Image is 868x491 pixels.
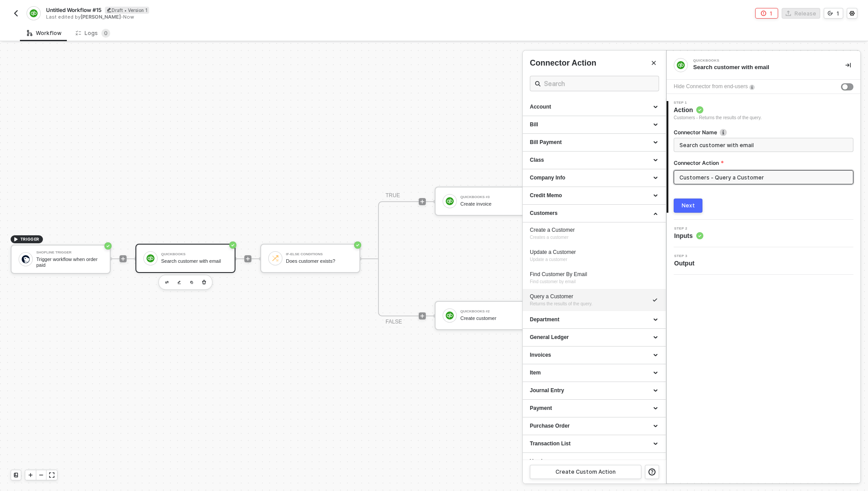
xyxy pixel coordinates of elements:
div: Last edited by - Now [46,14,433,20]
span: icon-collapse-right [845,62,851,68]
span: [PERSON_NAME] [81,14,121,20]
input: Connector Action [674,170,853,184]
button: Close [648,58,659,68]
div: Find Customer By Email [530,271,659,278]
button: Release [782,8,820,19]
div: QuickBooks [693,59,826,62]
span: icon-edit [107,8,112,12]
div: Workflow [27,30,62,37]
div: Connector Action [530,58,659,69]
div: Next [682,202,695,209]
span: Update a customer [530,257,567,262]
span: Action [674,105,762,114]
div: Update a Customer [530,249,659,256]
button: 1 [824,8,843,19]
div: Step 1Action Customers - Returns the results of the query.Connector Nameicon-infoConnector Action... [667,101,860,213]
div: Journal Entry [530,387,659,394]
span: icon-play [28,472,33,478]
div: Step 2Inputs [667,227,860,240]
img: integration-icon [30,9,37,17]
div: Vendor [530,458,659,465]
div: Department [530,316,659,323]
button: 1 [755,8,778,19]
div: Credit Memo [530,192,659,199]
div: Customers - Returns the results of the query. [674,114,762,121]
input: Enter description [679,140,846,150]
div: Logs [76,29,110,38]
span: icon-minus [39,472,44,478]
span: icon-search [535,80,540,87]
label: Connector Name [674,129,853,136]
div: Company Info [530,174,659,182]
img: icon-info [749,85,755,90]
span: Returns the results of the query. [530,301,593,306]
div: Item [530,369,659,377]
button: back [11,8,21,19]
div: Bill [530,121,659,129]
span: icon-expand [49,472,54,478]
img: integration-icon [677,61,685,69]
div: Customers [530,210,659,217]
div: Draft • Version 1 [105,7,149,14]
button: Next [674,199,702,213]
div: Class [530,156,659,164]
span: Step 2 [674,227,703,230]
div: Payment [530,405,659,412]
div: General Ledger [530,334,659,341]
span: Step 3 [674,254,698,258]
div: 1 [770,10,772,17]
span: icon-settings [849,11,855,16]
div: Hide Connector from end-users [674,82,748,91]
div: Invoices [530,351,659,359]
div: Search customer with email [693,63,831,71]
span: Find customer by email [530,279,575,284]
div: Bill Payment [530,139,659,146]
div: 1 [837,10,839,17]
div: Transaction List [530,440,659,448]
span: icon-error-page [761,11,766,16]
span: Untitled Workflow #15 [46,6,101,14]
input: Search [544,78,645,89]
div: Purchase Order [530,422,659,430]
span: Inputs [674,231,703,240]
span: Step 1 [674,101,762,105]
img: back [12,10,19,17]
sup: 0 [101,29,110,38]
div: Create a Customer [530,226,659,234]
div: Create Custom Action [556,468,616,475]
span: icon-versioning [828,11,833,16]
span: Output [674,259,698,268]
div: Query a Customer [530,293,659,300]
button: Create Custom Action [530,465,641,479]
img: icon-info [720,129,727,136]
div: Account [530,103,659,111]
span: Creates a customer [530,235,568,240]
label: Connector Action [674,159,853,167]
